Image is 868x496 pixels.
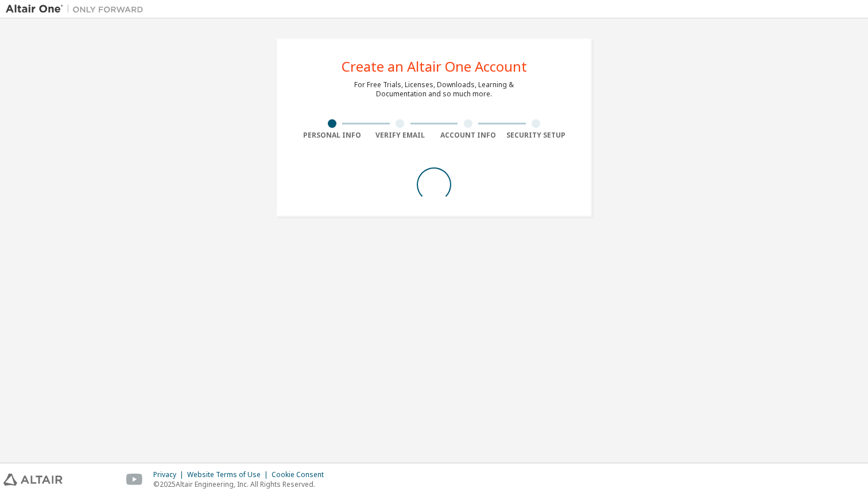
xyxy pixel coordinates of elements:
div: Website Terms of Use [187,470,272,479]
img: Altair One [6,3,149,15]
div: Create an Altair One Account [342,60,527,73]
div: Security Setup [502,131,571,140]
div: Cookie Consent [272,470,331,479]
div: Personal Info [298,131,366,140]
div: Privacy [153,470,187,479]
img: altair_logo.svg [3,474,63,486]
div: Account Info [434,131,502,140]
div: Verify Email [366,131,435,140]
div: For Free Trials, Licenses, Downloads, Learning & Documentation and so much more. [354,80,514,99]
img: youtube.svg [126,474,143,486]
p: © 2025 Altair Engineering, Inc. All Rights Reserved. [153,479,331,489]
